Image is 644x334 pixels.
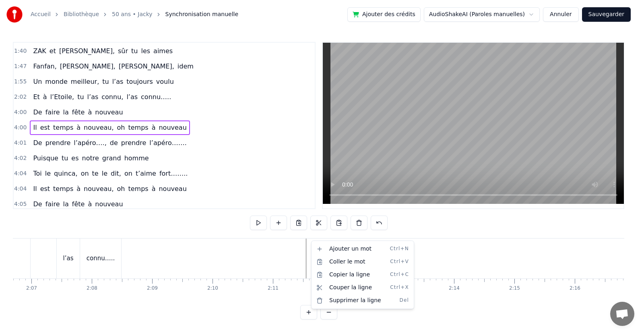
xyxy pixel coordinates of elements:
[390,246,409,252] span: Ctrl+N
[313,243,412,255] div: Ajouter un mot
[313,268,412,281] div: Copier la ligne
[390,272,409,278] span: Ctrl+C
[313,255,412,268] div: Coller le mot
[399,297,409,304] span: Del
[313,281,412,294] div: Couper la ligne
[390,259,409,265] span: Ctrl+V
[313,294,412,307] div: Supprimer la ligne
[390,284,409,291] span: Ctrl+X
